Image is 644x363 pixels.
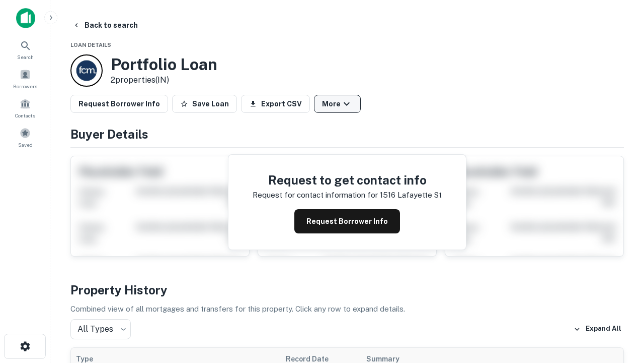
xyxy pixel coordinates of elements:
button: Back to search [68,16,142,34]
p: Combined view of all mortgages and transfers for this property. Click any row to expand details. [70,303,624,315]
a: Borrowers [3,65,47,92]
button: Export CSV [241,95,310,113]
img: capitalize-icon.png [16,8,35,28]
h4: Property History [70,281,624,299]
a: Saved [3,124,47,151]
button: Request Borrower Info [70,95,168,113]
span: Loan Details [70,42,111,48]
h3: Portfolio Loan [111,55,217,74]
span: Borrowers [13,82,37,90]
h4: Buyer Details [70,125,624,143]
span: Search [17,53,34,61]
button: Expand All [571,322,624,337]
button: More [314,95,361,113]
p: 2 properties (IN) [111,74,217,86]
a: Contacts [3,94,47,122]
p: 1516 lafayette st [380,189,442,201]
div: All Types [70,319,131,339]
button: Request Borrower Info [294,209,400,233]
iframe: Chat Widget [594,282,644,331]
span: Saved [18,141,33,149]
a: Search [3,36,47,63]
span: Contacts [15,111,35,119]
h4: Request to get contact info [253,171,442,189]
button: Save Loan [172,95,237,113]
p: Request for contact information for [253,189,378,201]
